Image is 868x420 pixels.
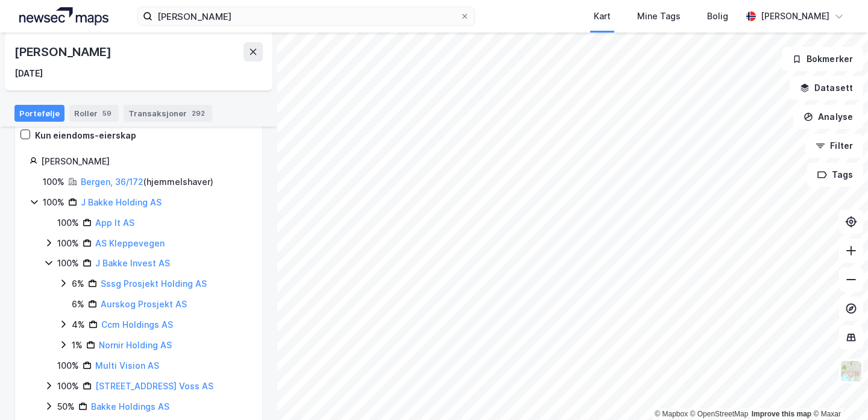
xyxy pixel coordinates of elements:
[99,340,172,350] a: Nornir Holding AS
[57,256,79,271] div: 100%
[57,236,79,251] div: 100%
[100,107,114,119] div: 59
[840,360,863,383] img: Z
[19,7,108,25] img: logo.a4113a55bc3d86da70a041830d287a7e.svg
[637,9,681,24] div: Mine Tags
[95,381,213,391] a: [STREET_ADDRESS] Voss AS
[707,9,728,24] div: Bolig
[81,175,213,189] div: ( hjemmelshaver )
[57,359,79,373] div: 100%
[81,197,162,207] a: J Bakke Holding AS
[72,297,84,312] div: 6%
[594,9,611,24] div: Kart
[690,410,749,418] a: OpenStreetMap
[69,105,119,122] div: Roller
[91,401,169,412] a: Bakke Holdings AS
[761,9,829,24] div: [PERSON_NAME]
[95,258,170,268] a: J Bakke Invest AS
[124,105,212,122] div: Transaksjoner
[101,299,187,309] a: Aurskog Prosjekt AS
[793,105,863,129] button: Analyse
[101,319,173,330] a: Ccm Holdings AS
[782,47,863,71] button: Bokmerker
[101,278,207,289] a: Sssg Prosjekt Holding AS
[72,318,85,332] div: 4%
[807,163,863,187] button: Tags
[43,195,64,210] div: 100%
[72,338,83,353] div: 1%
[57,216,79,230] div: 100%
[43,175,64,189] div: 100%
[655,410,688,418] a: Mapbox
[41,154,248,169] div: [PERSON_NAME]
[72,277,84,291] div: 6%
[35,128,136,143] div: Kun eiendoms-eierskap
[790,76,863,100] button: Datasett
[153,7,460,25] input: Søk på adresse, matrikkel, gårdeiere, leietakere eller personer
[57,400,75,414] div: 50%
[14,42,113,61] div: [PERSON_NAME]
[57,379,79,393] div: 100%
[189,107,207,119] div: 292
[95,238,165,248] a: AS Kleppevegen
[805,134,863,158] button: Filter
[95,218,134,228] a: App It AS
[14,66,43,81] div: [DATE]
[808,362,868,420] iframe: Chat Widget
[752,410,811,418] a: Improve this map
[81,177,143,187] a: Bergen, 36/172
[808,362,868,420] div: Kontrollprogram for chat
[14,105,64,122] div: Portefølje
[95,360,159,371] a: Multi Vision AS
